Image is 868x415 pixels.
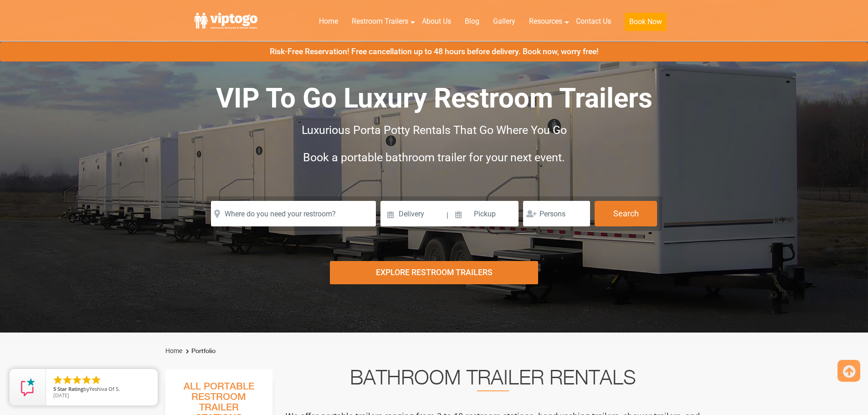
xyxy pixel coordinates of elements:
[345,11,415,31] a: Restroom Trailers
[302,123,567,137] span: Luxurious Porta Potty Rentals That Go Where You Go
[450,201,519,226] input: Pickup
[625,13,667,31] button: Book Now
[569,11,618,31] a: Contact Us
[53,385,56,392] span: 5
[91,374,102,385] li: 
[57,385,83,392] span: Star Rating
[415,11,458,31] a: About Us
[522,11,569,31] a: Resources
[523,201,590,226] input: Persons
[19,378,37,396] img: Review Rating
[216,82,652,114] span: VIP To Go Luxury Restroom Trailers
[53,392,69,399] span: [DATE]
[53,386,150,393] span: by
[303,151,565,164] span: Book a portable bathroom trailer for your next event.
[72,374,82,385] li: 
[380,201,446,226] input: Delivery
[52,374,63,385] li: 
[285,369,701,391] h2: Bathroom Trailer Rentals
[184,346,216,357] li: Portfolio
[211,201,376,226] input: Where do you need your restroom?
[81,374,92,385] li: 
[618,11,673,36] a: Book Now
[62,374,73,385] li: 
[447,201,448,230] span: |
[330,261,538,284] div: Explore Restroom Trailers
[165,347,182,354] a: Home
[312,11,345,31] a: Home
[458,11,486,31] a: Blog
[832,379,868,415] button: Live Chat
[89,385,120,392] span: Yeshiva Of S.
[486,11,522,31] a: Gallery
[595,201,657,226] button: Search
